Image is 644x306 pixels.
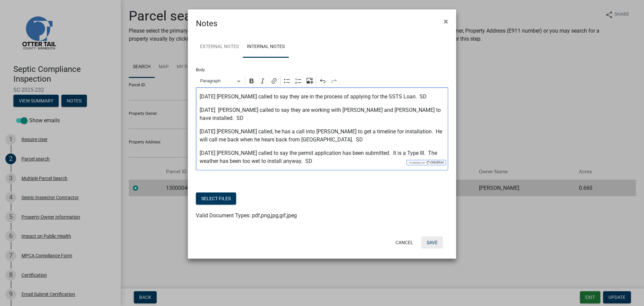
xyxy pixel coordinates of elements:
span: × [444,17,448,26]
div: Editor toolbar [196,75,448,87]
button: Save [421,236,443,249]
button: Cancel [390,236,419,249]
button: Paragraph, Heading [197,76,244,86]
button: Select files [196,192,236,205]
p: [DATE] [PERSON_NAME] called to say they are in the process of applying for the SSTS Loan. SD [200,93,445,101]
p: [DATE] [PERSON_NAME] called to say they are working with [PERSON_NAME] and [PERSON_NAME] to have ... [200,106,445,122]
a: External Notes [196,36,243,58]
button: Close [438,12,453,31]
p: [DATE] [PERSON_NAME] called to say the permit application has been submitted. It is a Type III. T... [200,149,445,165]
span: Paragraph [200,77,235,85]
h4: Notes [196,17,217,30]
span: Valid Document Types: pdf,png,jpg,gif,jpeg [196,212,297,219]
div: Editor editing area: main. Press Alt+0 for help. [196,87,448,170]
span: Powered by [408,161,425,164]
p: [DATE] [PERSON_NAME] called, he has a call into [PERSON_NAME] to get a timeline for installation.... [200,128,445,144]
label: Body [196,68,205,72]
a: Internal Notes [243,36,289,58]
